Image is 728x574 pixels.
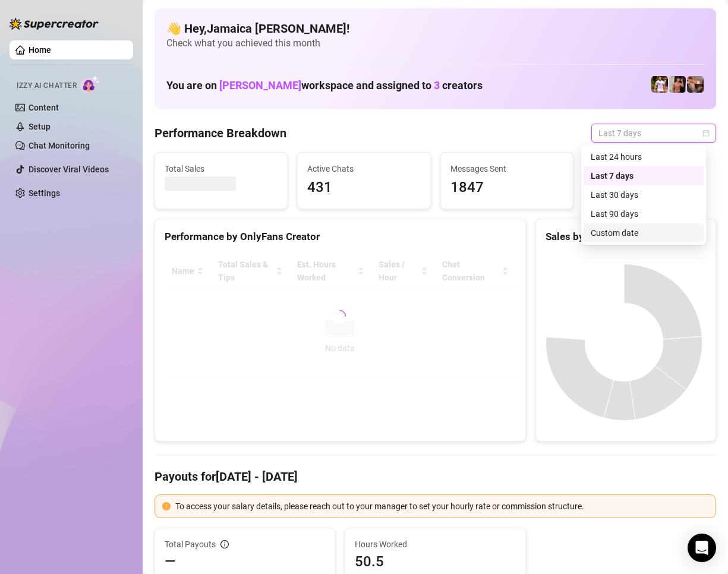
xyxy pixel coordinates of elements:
img: logo-BBDzfeDw.svg [10,18,99,30]
a: Setup [29,122,51,131]
img: Zach [669,76,686,93]
img: Osvaldo [687,76,704,93]
span: calendar [702,130,710,137]
div: Last 7 days [591,169,697,182]
span: Last 7 days [598,124,709,142]
div: Last 24 hours [584,147,704,166]
img: Hector [651,76,668,93]
div: Last 90 days [591,207,697,220]
div: Sales by OnlyFans Creator [546,229,706,245]
div: To access your salary details, please reach out to your manager to set your hourly rate or commis... [175,500,708,513]
div: Last 30 days [591,188,697,201]
div: Last 7 days [584,166,704,185]
div: Custom date [584,223,704,242]
span: Check what you achieved this month [166,37,704,50]
span: [PERSON_NAME] [219,79,301,92]
span: 431 [307,176,420,199]
span: Total Payouts [165,538,216,551]
h1: You are on workspace and assigned to creators [166,79,483,92]
span: 1847 [450,176,563,199]
h4: Payouts for [DATE] - [DATE] [155,468,716,485]
span: info-circle [220,540,229,548]
span: 50.5 [355,552,515,571]
img: AI Chatter [81,75,100,93]
span: Active Chats [307,162,420,175]
a: Content [29,103,59,112]
div: Performance by OnlyFans Creator [165,229,516,245]
a: Settings [29,188,60,198]
span: Total Sales [165,162,278,175]
span: — [165,552,176,571]
span: Izzy AI Chatter [17,80,77,92]
a: Home [29,45,51,55]
span: Hours Worked [355,538,515,551]
div: Last 90 days [584,204,704,223]
span: exclamation-circle [162,502,171,510]
h4: 👋 Hey, Jamaica [PERSON_NAME] ! [166,20,704,37]
a: Discover Viral Videos [29,165,109,174]
div: Last 30 days [584,185,704,204]
a: Chat Monitoring [29,141,90,150]
span: loading [332,308,348,324]
div: Last 24 hours [591,150,697,163]
div: Custom date [591,226,697,239]
span: Messages Sent [450,162,563,175]
div: Open Intercom Messenger [688,534,716,562]
h4: Performance Breakdown [155,125,286,141]
span: 3 [434,79,440,92]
